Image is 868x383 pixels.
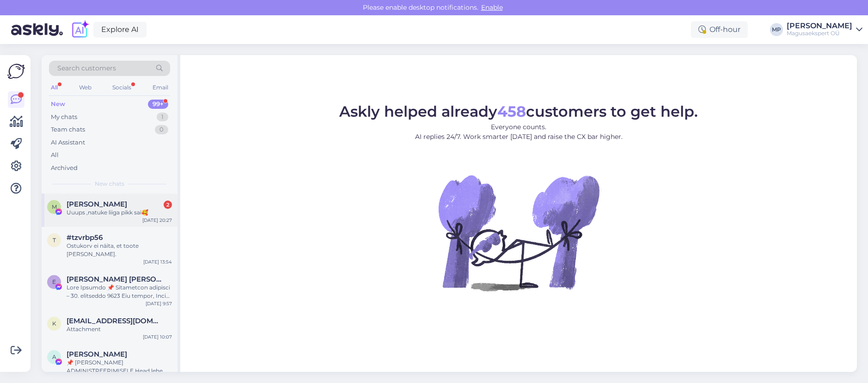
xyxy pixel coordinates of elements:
[67,350,127,358] span: Antonio Bruccoleri
[146,300,172,307] div: [DATE] 9:57
[67,358,172,375] div: 📌 [PERSON_NAME] ADMINISTREERIMISELE Head lehe administraatorid Regulaarse ülevaatuse ja hindamise...
[339,102,698,120] span: Askly helped already customers to get help.
[435,149,602,316] img: No Chat active
[67,200,127,208] span: Merili Roosve
[787,30,852,37] div: Magusaekspert OÜ
[52,278,56,285] span: E
[52,203,57,210] span: M
[93,22,147,38] a: Explore AI
[77,82,93,94] div: Web
[49,82,60,94] div: All
[51,163,78,173] div: Archived
[67,275,163,283] span: Erine Thea Mendoza
[478,3,506,12] span: Enable
[157,113,168,122] div: 1
[70,20,90,39] img: explore-ai
[497,102,526,120] b: 458
[67,242,172,258] div: Ostukorv ei näita, et toote [PERSON_NAME].
[143,258,172,265] div: [DATE] 13:54
[53,237,56,244] span: t
[339,122,698,142] p: Everyone counts. AI replies 24/7. Work smarter [DATE] and raise the CX bar higher.
[787,22,862,37] a: [PERSON_NAME]Magusaekspert OÜ
[51,125,85,134] div: Team chats
[51,151,59,160] div: All
[52,320,56,327] span: k
[110,82,133,94] div: Socials
[691,21,748,38] div: Off-hour
[67,325,172,333] div: Attachment
[770,23,783,36] div: MP
[7,63,25,80] img: Askly Logo
[151,82,170,94] div: Email
[67,208,172,217] div: Uuups ,natuke liiga pikk sai🥰
[142,217,172,224] div: [DATE] 20:27
[155,125,168,134] div: 0
[51,100,65,109] div: New
[51,138,85,147] div: AI Assistant
[787,22,852,30] div: [PERSON_NAME]
[148,100,168,109] div: 99+
[67,283,172,300] div: Lore Ipsumdo 📌 Sitametcon adipisci – 30. elitseddo 9623 Eiu tempor, Incid utlabo etdo magn aliqu ...
[164,201,172,209] div: 2
[52,353,56,360] span: A
[67,317,163,325] span: kerli410@gmail.com
[57,63,116,73] span: Search customers
[95,180,124,188] span: New chats
[51,113,77,122] div: My chats
[67,233,103,242] span: #tzvrbp56
[143,333,172,340] div: [DATE] 10:07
